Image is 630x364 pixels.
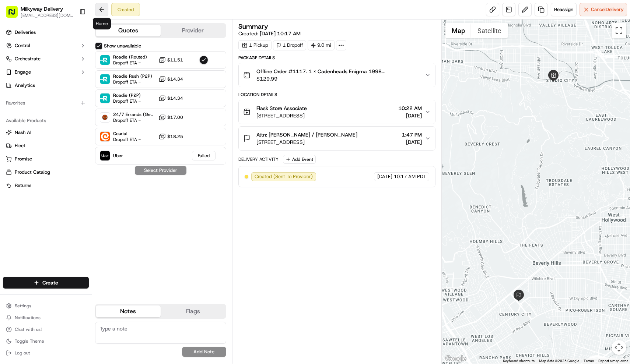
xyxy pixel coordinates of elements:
button: Nash AI [3,127,89,138]
span: Dropoff ETA - [113,117,155,123]
div: Delivery Activity [238,156,279,162]
span: Uber [113,153,123,159]
span: 10:17 AM PDT [394,173,426,180]
a: Analytics [3,79,89,91]
img: Courial [100,132,110,141]
img: Roadie (P2P) [100,93,110,103]
div: Favorites [3,97,89,109]
div: 9.0 mi [308,40,335,50]
h3: Summary [238,23,268,30]
div: Start new chat [33,70,121,78]
button: Offline Order #1117. 1 x Cadenheads Enigma 1998 [DEMOGRAPHIC_DATA] Blended Scotch Whisky - Defaul... [239,63,435,87]
span: Returns [15,182,31,189]
button: Notes [96,305,161,317]
span: Settings [15,303,31,309]
a: Report a map error [598,359,628,363]
span: [DATE] [398,112,422,119]
img: Google [444,354,468,364]
button: Toggle fullscreen view [612,23,626,38]
span: Dropoff ETA - [113,79,152,85]
span: Roadie (Routed) [113,54,147,60]
a: Powered byPylon [52,182,89,188]
span: Dropoff ETA - [113,98,141,104]
button: Orchestrate [3,53,89,65]
a: 💻API Documentation [59,162,121,175]
span: Dropoff ETA - [113,137,141,142]
span: Map data ©2025 Google [539,359,579,363]
span: Cancel Delivery [591,6,624,13]
button: Toggle Theme [3,336,89,346]
span: Fleet [15,142,25,149]
div: Available Products [3,115,89,127]
span: Roadie Rush (P2P) [113,73,152,79]
button: Chat with us! [3,324,89,335]
span: Promise [15,156,32,162]
span: [STREET_ADDRESS] [256,112,307,119]
div: 1 Pickup [238,40,272,50]
span: Toggle Theme [15,338,44,344]
div: We're available if you need us! [33,78,101,84]
label: Show unavailable [104,43,141,49]
a: Promise [6,156,86,162]
button: Quotes [96,25,161,36]
div: 📗 [7,165,13,171]
img: Roadie (Routed) [100,55,110,65]
button: $17.00 [158,114,183,121]
button: Notifications [3,312,89,323]
span: Flask Store Associate [256,105,307,112]
button: Add Event [283,155,316,164]
span: 24/7 Errands (General LA Catering) [113,112,155,117]
span: Dropoff ETA - [113,60,147,66]
img: Uber [100,151,110,160]
span: Create [42,279,58,286]
button: $11.51 [158,56,183,64]
div: 💻 [62,165,68,171]
img: 1738778727109-b901c2ba-d612-49f7-a14d-d897ce62d23f [15,70,29,84]
span: Knowledge Base [15,165,56,172]
button: $14.34 [158,95,183,102]
a: Nash AI [6,129,86,136]
p: Welcome 👋 [7,29,134,41]
span: [STREET_ADDRESS] [256,138,357,146]
span: Created (Sent To Provider) [255,173,313,180]
span: Pylon [73,183,89,188]
span: [DATE] [28,134,43,140]
span: Control [15,42,30,49]
button: Settings [3,301,89,311]
button: $14.34 [158,75,183,83]
span: API Documentation [70,165,118,172]
button: See all [114,94,134,103]
button: Flags [161,305,225,317]
div: Location Details [238,92,435,98]
div: Past conversations [7,96,49,102]
span: $11.51 [167,57,183,63]
img: 24/7 Errands (General LA Catering) [100,113,110,122]
span: Analytics [15,82,35,89]
a: Deliveries [3,26,89,38]
button: Keyboard shortcuts [503,358,535,364]
input: Got a question? Start typing here... [19,47,133,55]
button: Product Catalog [3,166,89,178]
span: Reassign [554,6,573,13]
span: 10:22 AM [398,105,422,112]
span: Orchestrate [15,56,41,62]
span: 4 minutes ago [28,114,60,120]
span: • [24,134,27,140]
span: $14.34 [167,76,183,82]
button: Show street map [445,23,471,38]
span: Deliveries [15,29,36,36]
span: • [24,114,27,120]
button: Milkyway Delivery [21,5,63,13]
img: Nash [7,7,22,22]
span: Attn: [PERSON_NAME] / [PERSON_NAME] [256,131,357,138]
button: Engage [3,66,89,78]
button: Attn: [PERSON_NAME] / [PERSON_NAME][STREET_ADDRESS]1:47 PM[DATE] [239,127,435,150]
span: Roadie (P2P) [113,92,141,98]
button: Log out [3,348,89,358]
a: Fleet [6,142,86,149]
span: Notifications [15,315,41,321]
button: Returns [3,180,89,191]
span: 1:47 PM [402,131,422,138]
span: Chat with us! [15,326,42,332]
